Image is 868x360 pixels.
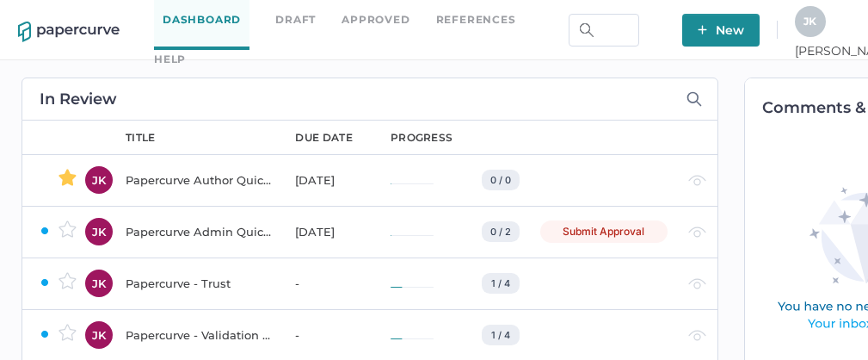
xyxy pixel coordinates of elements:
[18,22,120,42] img: papercurve-logo-colour.7244d18c.svg
[482,325,520,345] div: 1 / 4
[436,10,516,29] a: References
[688,227,706,238] img: eye-light-gray.b6d092a5.svg
[126,325,274,345] div: Papercurve - Validation & Compliance Summary
[58,220,77,238] img: star-inactive.70f2008a.svg
[803,15,816,28] span: J K
[342,10,409,29] a: Approved
[580,23,594,37] img: search.bf03fe8b.svg
[126,130,156,146] div: title
[688,330,706,341] img: eye-light-gray.b6d092a5.svg
[275,10,316,29] a: Draft
[278,258,373,309] td: -
[482,170,520,190] div: 0 / 0
[569,14,639,47] input: Search Workspace
[295,130,352,146] div: due date
[686,91,702,107] img: search-icon-expand.c6106642.svg
[540,220,668,243] div: Submit Approval
[295,221,370,242] div: [DATE]
[295,170,370,190] div: [DATE]
[85,166,113,194] div: JK
[85,270,113,297] div: JK
[682,14,760,47] button: New
[40,277,50,288] img: ZaPP2z7XVwAAAABJRU5ErkJggg==
[688,278,706,289] img: eye-light-gray.b6d092a5.svg
[85,321,113,349] div: JK
[40,226,50,236] img: ZaPP2z7XVwAAAABJRU5ErkJggg==
[482,221,520,242] div: 0 / 2
[40,329,50,339] img: ZaPP2z7XVwAAAABJRU5ErkJggg==
[58,272,77,289] img: star-inactive.70f2008a.svg
[126,170,274,190] div: Papercurve Author Quick Start Guide
[40,91,117,107] h2: In Review
[126,273,274,294] div: Papercurve - Trust
[58,324,77,341] img: star-inactive.70f2008a.svg
[126,221,274,242] div: Papercurve Admin Quick Start Guide Notification Test
[154,50,186,69] div: help
[85,218,113,245] div: JK
[698,25,707,34] img: plus-white.e19ec114.svg
[58,169,77,186] img: star-active.7b6ae705.svg
[391,130,452,146] div: progress
[482,273,520,294] div: 1 / 4
[688,175,706,186] img: eye-light-gray.b6d092a5.svg
[698,14,744,47] span: New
